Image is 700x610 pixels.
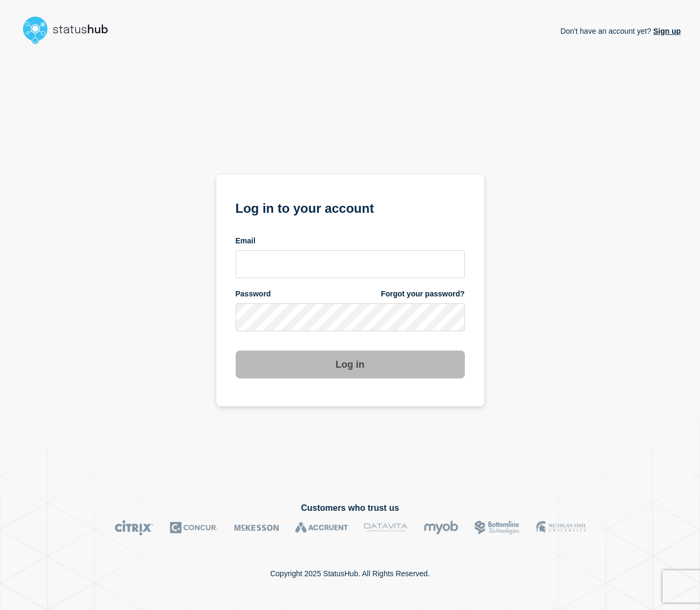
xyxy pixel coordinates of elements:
[19,503,681,513] h2: Customers who trust us
[270,569,430,578] p: Copyright 2025 StatusHub. All Rights Reserved.
[115,520,154,535] img: Citrix logo
[234,520,279,535] img: McKesson logo
[536,520,586,535] img: MSU logo
[560,18,681,44] p: Don't have an account yet?
[236,303,465,331] input: password input
[236,250,465,278] input: email input
[236,351,465,378] button: Log in
[236,236,255,246] span: Email
[19,13,121,47] img: StatusHub logo
[424,520,458,535] img: myob logo
[475,520,520,535] img: Bottomline logo
[236,197,465,217] h1: Log in to your account
[364,520,408,535] img: DataVita logo
[170,520,218,535] img: Concur logo
[651,27,681,35] a: Sign up
[236,289,271,299] span: Password
[381,289,464,299] a: Forgot your password?
[295,520,348,535] img: Accruent logo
